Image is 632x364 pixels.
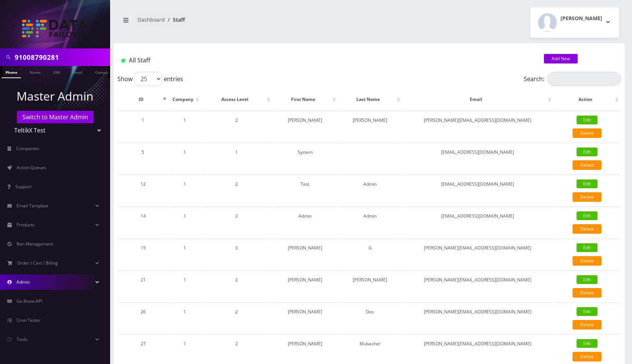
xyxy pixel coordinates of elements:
[201,89,272,110] th: Access Level: activate to sort column ascending
[338,207,402,238] td: Admin
[169,89,201,110] th: Company: activate to sort column ascending
[403,89,553,110] th: Email: activate to sort column ascending
[573,256,602,266] a: Delete
[338,111,402,142] td: [PERSON_NAME]
[338,270,402,302] td: [PERSON_NAME]
[338,302,402,334] td: Dev
[118,143,168,174] td: 5
[577,339,598,348] a: Edit
[117,72,183,86] label: Show entries
[273,207,338,238] td: Admin
[577,243,598,252] a: Edit
[403,270,553,302] td: [PERSON_NAME][EMAIL_ADDRESS][DOMAIN_NAME]
[17,298,42,304] span: Go Know API
[118,239,168,270] td: 15
[201,207,272,238] td: 2
[577,116,598,124] a: Edit
[17,164,46,171] span: Action Queues
[403,207,553,238] td: [EMAIL_ADDRESS][DOMAIN_NAME]
[577,211,598,220] a: Edit
[573,160,602,170] a: Delete
[573,288,602,298] a: Delete
[118,111,168,142] td: 1
[524,72,621,86] label: Search:
[273,89,338,110] th: First Name: activate to sort column ascending
[165,16,185,23] li: Staff
[573,128,602,138] a: Delete
[530,7,619,38] button: [PERSON_NAME]
[169,143,201,174] td: 1
[403,143,553,174] td: [EMAIL_ADDRESS][DOMAIN_NAME]
[169,302,201,334] td: 1
[201,302,272,334] td: 2
[91,66,116,77] a: Company
[138,16,165,23] a: Dashboard
[17,203,48,209] span: Email Template
[201,239,272,270] td: 3
[338,175,402,206] td: Admin
[134,72,162,86] select: Showentries
[403,302,553,334] td: [PERSON_NAME][EMAIL_ADDRESS][DOMAIN_NAME]
[169,239,201,270] td: 1
[17,222,34,228] span: Products
[201,111,272,142] td: 2
[577,148,598,156] a: Edit
[577,307,598,316] a: Edit
[273,111,338,142] td: [PERSON_NAME]
[201,175,272,206] td: 2
[169,175,201,206] td: 1
[403,111,553,142] td: [PERSON_NAME][EMAIL_ADDRESS][DOMAIN_NAME]
[273,143,338,174] td: System
[573,192,602,202] a: Delete
[118,89,168,110] th: ID: activate to sort column descending
[17,241,53,247] span: Ban Management
[577,179,598,188] a: Edit
[69,66,86,77] a: Email
[118,207,168,238] td: 14
[15,183,32,190] span: Support
[118,270,168,302] td: 21
[273,239,338,270] td: [PERSON_NAME]
[338,239,402,270] td: G
[119,12,364,33] nav: breadcrumb
[169,207,201,238] td: 1
[273,302,338,334] td: [PERSON_NAME]
[17,317,41,323] span: Cron Tester
[17,111,94,123] a: Switch to Master Admin
[403,175,553,206] td: [EMAIL_ADDRESS][DOMAIN_NAME]
[577,275,598,284] a: Edit
[273,270,338,302] td: [PERSON_NAME]
[273,175,338,206] td: Test
[560,15,602,22] h2: [PERSON_NAME]
[15,50,108,64] input: Search in Company
[16,145,39,152] span: Companies
[201,270,272,302] td: 2
[547,72,621,86] input: Search:
[169,270,201,302] td: 1
[50,66,63,77] a: SIM
[17,260,58,266] span: Order / Cart / Billing
[573,320,602,330] a: Delete
[554,89,620,110] th: Action: activate to sort column ascending
[22,20,88,37] img: TeltikX Test
[403,239,553,270] td: [PERSON_NAME][EMAIL_ADDRESS][DOMAIN_NAME]
[169,111,201,142] td: 1
[26,66,44,77] a: Name
[573,224,602,234] a: Delete
[118,175,168,206] td: 12
[2,66,21,78] a: Phone
[201,143,272,174] td: 1
[17,336,28,342] span: Tools
[121,57,533,64] h1: All Staff
[573,352,602,361] a: Delete
[338,89,402,110] th: Last Name: activate to sort column ascending
[544,54,578,63] a: Add New
[17,279,30,285] span: Admin
[118,302,168,334] td: 26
